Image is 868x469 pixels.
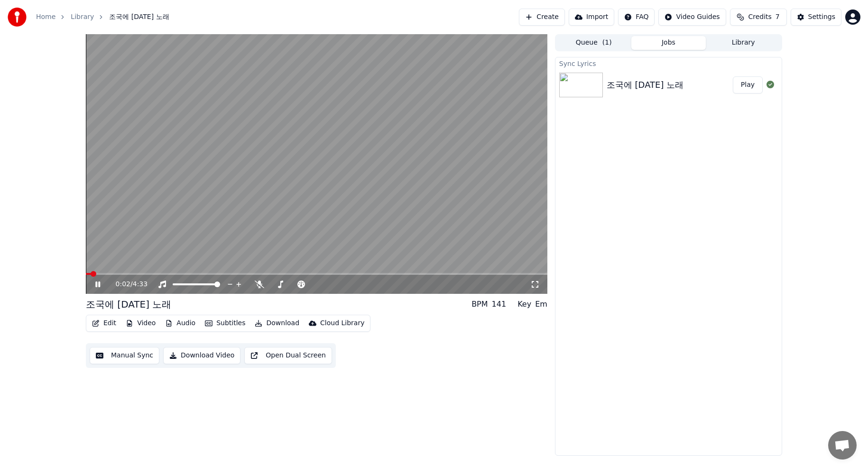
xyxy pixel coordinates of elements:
[244,347,332,364] button: Open Dual Screen
[122,317,159,330] button: Video
[36,12,169,22] nav: breadcrumb
[569,9,614,26] button: Import
[828,431,857,460] div: Open chat
[251,317,303,330] button: Download
[730,9,787,26] button: Credits7
[320,319,364,328] div: Cloud Library
[733,76,763,94] button: Play
[492,299,507,310] div: 141
[116,280,130,289] span: 0:02
[556,36,631,50] button: Queue
[658,9,726,26] button: Video Guides
[90,347,159,364] button: Manual Sync
[8,8,27,27] img: youka
[161,317,199,330] button: Audio
[706,36,781,50] button: Library
[631,36,706,50] button: Jobs
[471,299,488,310] div: BPM
[618,9,655,26] button: FAQ
[163,347,240,364] button: Download Video
[36,12,55,22] a: Home
[791,9,841,26] button: Settings
[86,298,171,311] div: 조국에 [DATE] 노래
[602,38,612,47] span: ( 1 )
[133,280,148,289] span: 4:33
[748,12,771,22] span: Credits
[517,299,531,310] div: Key
[555,57,782,69] div: Sync Lyrics
[607,78,683,92] div: 조국에 [DATE] 노래
[109,12,169,22] span: 조국에 [DATE] 노래
[776,12,780,22] span: 7
[519,9,565,26] button: Create
[71,12,94,22] a: Library
[116,280,139,289] div: /
[201,317,249,330] button: Subtitles
[88,317,120,330] button: Edit
[808,12,835,22] div: Settings
[535,299,547,310] div: Em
